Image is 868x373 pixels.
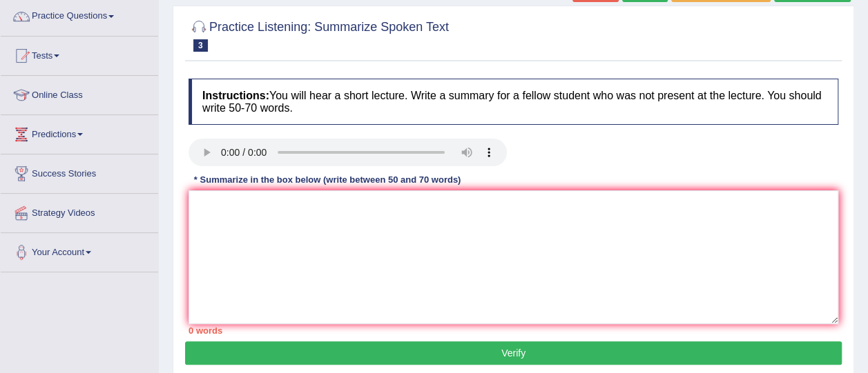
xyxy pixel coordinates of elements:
[1,233,158,268] a: Your Account
[189,324,838,337] div: 0 words
[1,194,158,228] a: Strategy Videos
[1,37,158,71] a: Tests
[202,90,269,101] b: Instructions:
[189,17,449,52] h2: Practice Listening: Summarize Spoken Text
[189,173,466,186] div: * Summarize in the box below (write between 50 and 70 words)
[189,79,838,125] h4: You will hear a short lecture. Write a summary for a fellow student who was not present at the le...
[1,154,158,189] a: Success Stories
[193,39,208,52] span: 3
[1,115,158,150] a: Predictions
[185,341,842,365] button: Verify
[1,76,158,110] a: Online Class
